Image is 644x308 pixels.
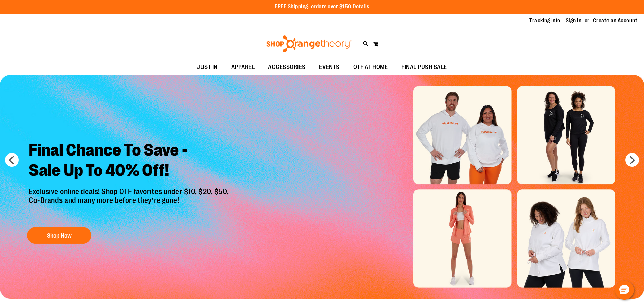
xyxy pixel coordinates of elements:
button: prev [5,153,19,167]
a: Details [353,4,369,10]
a: ACCESSORIES [261,60,312,75]
p: Exclusive online deals! Shop OTF favorites under $10, $20, $50, Co-Brands and many more before th... [24,187,236,220]
span: APPAREL [231,60,255,75]
a: OTF AT HOME [347,60,395,75]
span: EVENTS [319,60,340,75]
span: OTF AT HOME [353,60,388,75]
p: FREE Shipping, orders over $150. [275,3,369,11]
a: Create an Account [593,17,638,24]
span: FINAL PUSH SALE [401,60,447,75]
a: Final Chance To Save -Sale Up To 40% Off! Exclusive online deals! Shop OTF favorites under $10, $... [24,135,236,247]
a: EVENTS [312,60,347,75]
span: ACCESSORIES [268,60,306,75]
a: APPAREL [224,60,262,75]
a: Tracking Info [529,17,560,24]
h2: Final Chance To Save - Sale Up To 40% Off! [24,135,236,187]
a: JUST IN [190,60,224,75]
button: next [625,153,639,167]
button: Shop Now [27,227,91,244]
span: JUST IN [197,60,218,75]
button: Hello, have a question? Let’s chat. [615,281,634,300]
a: Sign In [566,17,582,24]
img: Shop Orangetheory [265,35,353,52]
a: FINAL PUSH SALE [395,60,454,75]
